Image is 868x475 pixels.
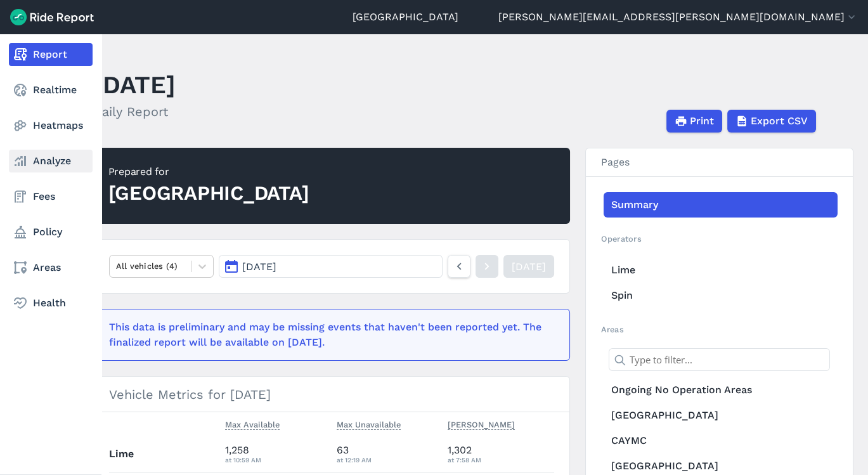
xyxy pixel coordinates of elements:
[9,256,93,279] a: Areas
[604,377,838,403] a: Ongoing No Operation Areas
[498,10,858,25] button: [PERSON_NAME][EMAIL_ADDRESS][PERSON_NAME][DOMAIN_NAME]
[448,417,515,430] span: [PERSON_NAME]
[219,255,442,278] button: [DATE]
[9,150,93,172] a: Analyze
[353,10,458,25] a: [GEOGRAPHIC_DATA]
[9,43,93,66] a: Report
[337,454,438,465] div: at 12:19 AM
[94,377,569,412] h3: Vehicle Metrics for [DATE]
[109,320,547,350] div: This data is preliminary and may be missing events that haven't been reported yet. The finalized ...
[448,417,515,433] button: [PERSON_NAME]
[225,417,280,433] button: Max Available
[108,179,309,207] div: [GEOGRAPHIC_DATA]
[751,114,808,129] span: Export CSV
[690,114,714,129] span: Print
[109,437,221,472] th: Lime
[93,102,176,121] h2: Daily Report
[601,323,838,335] h2: Areas
[9,114,93,137] a: Heatmaps
[9,79,93,101] a: Realtime
[448,454,554,465] div: at 7:58 AM
[337,417,401,430] span: Max Unavailable
[9,185,93,208] a: Fees
[604,403,838,428] a: [GEOGRAPHIC_DATA]
[666,110,722,133] button: Print
[604,428,838,453] a: CAYMC
[242,261,276,273] span: [DATE]
[586,148,853,177] h3: Pages
[225,417,280,430] span: Max Available
[604,257,838,283] a: Lime
[225,443,327,465] div: 1,258
[601,233,838,245] h2: Operators
[225,454,327,465] div: at 10:59 AM
[727,110,816,133] button: Export CSV
[609,348,830,371] input: Type to filter...
[93,67,176,102] h1: [DATE]
[503,255,554,278] a: [DATE]
[9,292,93,315] a: Health
[604,192,838,218] a: Summary
[604,283,838,308] a: Spin
[337,443,438,465] div: 63
[337,417,401,433] button: Max Unavailable
[448,443,554,465] div: 1,302
[108,164,309,179] div: Prepared for
[9,221,93,244] a: Policy
[10,9,94,25] img: Ride Report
